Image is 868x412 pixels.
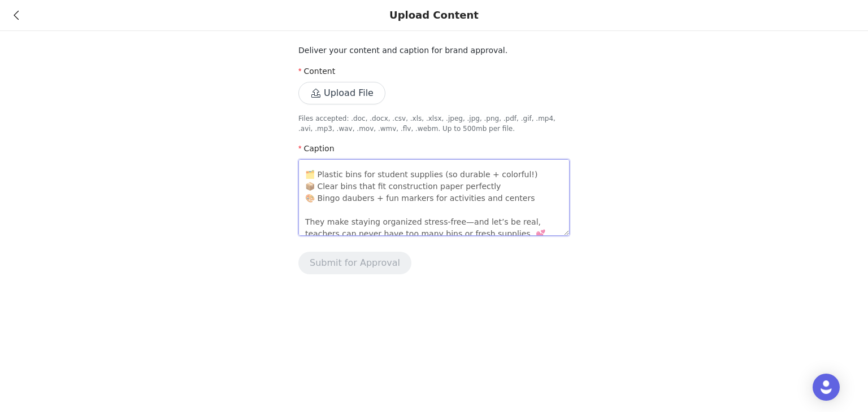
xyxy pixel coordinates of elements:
[298,144,335,153] label: Caption
[298,113,570,134] p: Files accepted: .doc, .docx, .csv, .xls, .xlsx, .jpeg, .jpg, .png, .pdf, .gif, .mp4, .avi, .mp3, ...
[298,67,335,76] label: Content
[298,252,411,274] button: Submit for Approval
[298,89,385,98] span: Upload File
[298,82,385,104] button: Upload File
[813,374,840,401] div: Open Intercom Messenger
[298,45,570,56] p: Deliver your content and caption for brand approval.
[389,9,479,21] div: Upload Content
